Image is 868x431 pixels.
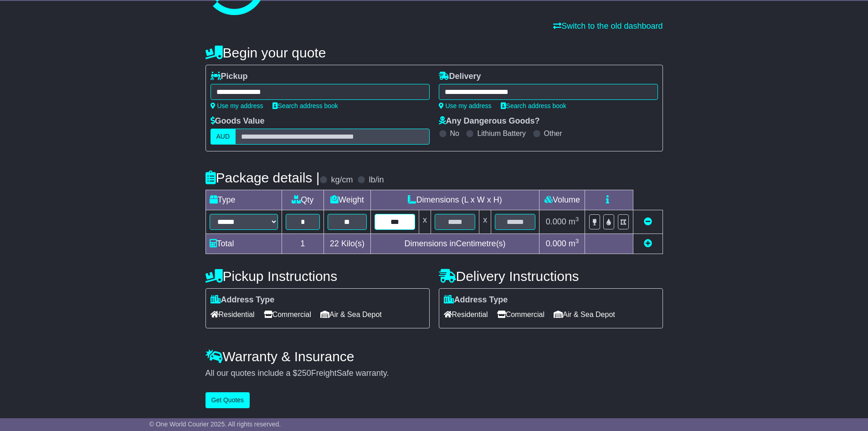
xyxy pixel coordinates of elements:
[320,307,382,322] span: Air & Sea Depot
[205,45,663,60] h4: Begin your quote
[211,116,265,126] label: Goods Value
[205,349,663,364] h4: Warranty & Insurance
[211,72,248,82] label: Pickup
[554,307,615,322] span: Air & Sea Depot
[479,210,491,234] td: x
[211,295,275,305] label: Address Type
[149,421,281,428] span: © One World Courier 2025. All rights reserved.
[444,295,508,305] label: Address Type
[569,217,579,226] span: m
[205,369,663,379] div: All our quotes include a $ FreightSafe warranty.
[439,72,481,82] label: Delivery
[369,175,384,185] label: lb/in
[546,239,566,248] span: 0.000
[324,190,371,210] td: Weight
[439,116,540,126] label: Any Dangerous Goods?
[644,217,652,226] a: Remove this item
[205,234,282,254] td: Total
[272,102,338,109] a: Search address book
[331,175,353,185] label: kg/cm
[477,129,526,138] label: Lithium Battery
[205,190,282,210] td: Type
[575,238,579,244] sup: 3
[439,269,663,284] h4: Delivery Instructions
[419,210,431,234] td: x
[450,129,459,138] label: No
[282,190,324,210] td: Qty
[264,307,311,322] span: Commercial
[211,102,263,109] a: Use my address
[553,21,663,31] a: Switch to the old dashboard
[211,129,236,145] label: AUD
[539,190,585,210] td: Volume
[211,307,255,322] span: Residential
[546,217,566,226] span: 0.000
[298,369,311,378] span: 250
[569,239,579,248] span: m
[575,216,579,223] sup: 3
[205,269,430,284] h4: Pickup Instructions
[497,307,544,322] span: Commercial
[501,102,566,109] a: Search address book
[330,239,339,248] span: 22
[444,307,488,322] span: Residential
[544,129,562,138] label: Other
[370,190,539,210] td: Dimensions (L x W x H)
[644,239,652,248] a: Add new item
[205,392,250,408] button: Get Quotes
[205,170,320,185] h4: Package details |
[370,234,539,254] td: Dimensions in Centimetre(s)
[324,234,371,254] td: Kilo(s)
[282,234,324,254] td: 1
[439,102,492,109] a: Use my address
